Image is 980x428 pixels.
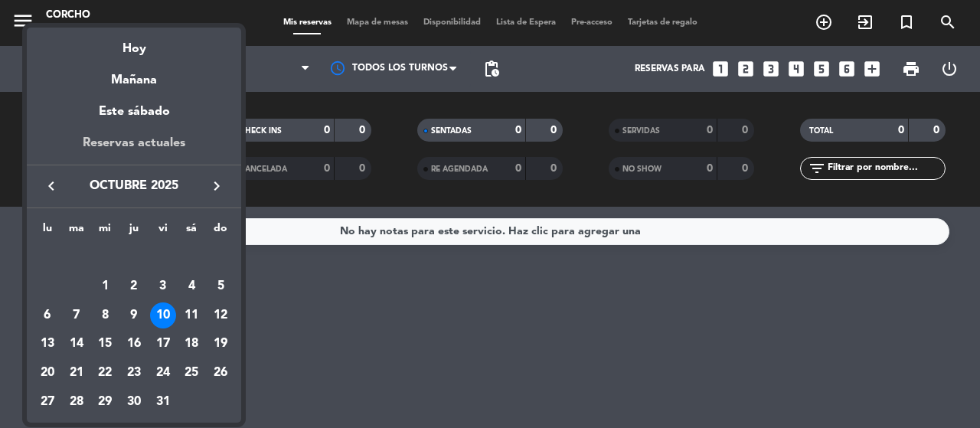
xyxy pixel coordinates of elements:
[34,302,60,328] div: 6
[27,90,241,133] div: Este sábado
[178,220,207,243] th: sábado
[62,358,91,387] td: 21 de octubre de 2025
[62,301,91,330] td: 7 de octubre de 2025
[203,176,230,196] button: keyboard_arrow_right
[121,360,147,386] div: 23
[33,358,62,387] td: 20 de octubre de 2025
[92,389,118,415] div: 29
[150,302,176,328] div: 10
[150,360,176,386] div: 24
[34,360,60,386] div: 20
[178,329,207,358] td: 18 de octubre de 2025
[33,220,62,243] th: lunes
[33,301,62,330] td: 6 de octubre de 2025
[119,387,149,417] td: 30 de octubre de 2025
[42,177,60,195] i: keyboard_arrow_left
[38,176,65,196] button: keyboard_arrow_left
[206,301,235,330] td: 12 de octubre de 2025
[27,28,241,59] div: Hoy
[178,358,207,387] td: 25 de octubre de 2025
[178,272,207,301] td: 4 de octubre de 2025
[178,302,204,328] div: 11
[149,220,178,243] th: viernes
[178,301,207,330] td: 11 de octubre de 2025
[149,329,178,358] td: 17 de octubre de 2025
[121,302,147,328] div: 9
[33,329,62,358] td: 13 de octubre de 2025
[150,273,176,299] div: 3
[90,220,119,243] th: miércoles
[62,387,91,417] td: 28 de octubre de 2025
[90,358,119,387] td: 22 de octubre de 2025
[150,389,176,415] div: 31
[90,329,119,358] td: 15 de octubre de 2025
[178,273,204,299] div: 4
[27,133,241,165] div: Reservas actuales
[62,220,91,243] th: martes
[92,331,118,357] div: 15
[90,301,119,330] td: 8 de octubre de 2025
[92,273,118,299] div: 1
[119,220,149,243] th: jueves
[119,301,149,330] td: 9 de octubre de 2025
[64,302,90,328] div: 7
[207,273,234,299] div: 5
[206,272,235,301] td: 5 de octubre de 2025
[121,331,147,357] div: 16
[149,272,178,301] td: 3 de octubre de 2025
[65,176,203,196] span: octubre 2025
[64,389,90,415] div: 28
[33,387,62,417] td: 27 de octubre de 2025
[207,331,234,357] div: 19
[33,243,235,272] td: OCT.
[149,358,178,387] td: 24 de octubre de 2025
[178,360,204,386] div: 25
[207,360,234,386] div: 26
[34,331,60,357] div: 13
[178,331,204,357] div: 18
[149,301,178,330] td: 10 de octubre de 2025
[90,387,119,417] td: 29 de octubre de 2025
[121,389,147,415] div: 30
[27,59,241,90] div: Mañana
[206,358,235,387] td: 26 de octubre de 2025
[92,302,118,328] div: 8
[119,272,149,301] td: 2 de octubre de 2025
[64,331,90,357] div: 14
[64,360,90,386] div: 21
[206,329,235,358] td: 19 de octubre de 2025
[207,177,226,195] i: keyboard_arrow_right
[149,387,178,417] td: 31 de octubre de 2025
[207,302,234,328] div: 12
[34,389,60,415] div: 27
[90,272,119,301] td: 1 de octubre de 2025
[119,329,149,358] td: 16 de octubre de 2025
[121,273,147,299] div: 2
[119,358,149,387] td: 23 de octubre de 2025
[62,329,91,358] td: 14 de octubre de 2025
[206,220,235,243] th: domingo
[150,331,176,357] div: 17
[92,360,118,386] div: 22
